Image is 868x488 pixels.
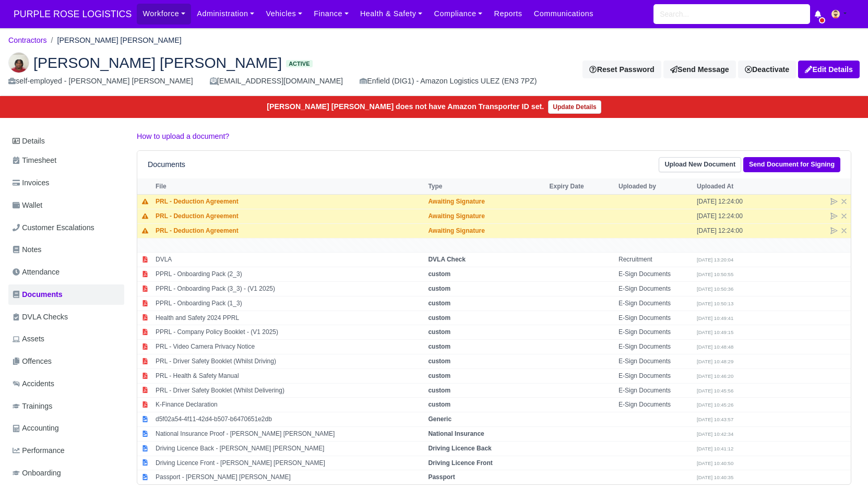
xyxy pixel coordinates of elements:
small: [DATE] 10:49:15 [697,329,733,335]
td: Awaiting Signature [425,195,546,209]
a: Health & Safety [354,4,429,24]
a: Administration [191,4,260,24]
strong: custom [428,300,450,307]
div: Enfield (DIG1) - Amazon Logistics ULEZ (EN3 7PZ) [360,75,537,87]
a: Upload New Document [659,157,741,172]
td: E-Sign Documents [616,281,694,296]
span: Accounting [13,422,59,434]
td: [DATE] 12:24:00 [694,195,772,209]
td: Passport - [PERSON_NAME] [PERSON_NAME] [153,470,425,484]
li: [PERSON_NAME] [PERSON_NAME] [47,34,182,46]
td: E-Sign Documents [616,267,694,282]
a: Attendance [8,262,124,282]
a: Accounting [8,418,124,438]
button: Reset Password [582,61,661,78]
span: Assets [13,333,44,345]
a: Workforce [137,4,191,24]
td: PRL - Deduction Agreement [153,195,425,209]
a: Wallet [8,195,124,216]
h6: Documents [148,160,185,169]
span: Wallet [13,199,42,211]
td: PRL - Driver Safety Booklet (Whilst Driving) [153,354,425,368]
td: PRL - Driver Safety Booklet (Whilst Delivering) [153,383,425,398]
strong: custom [428,358,450,365]
a: Trainings [8,396,124,416]
strong: Passport [428,473,455,481]
span: Timesheet [13,154,56,166]
div: self-employed - [PERSON_NAME] [PERSON_NAME] [8,75,193,87]
a: Invoices [8,173,124,193]
strong: custom [428,270,450,278]
strong: custom [428,285,450,292]
strong: Generic [428,415,451,423]
small: [DATE] 10:42:34 [697,431,733,437]
strong: custom [428,314,450,322]
span: Performance [13,445,65,457]
span: PURPLE ROSE LOGISTICS [8,4,137,25]
a: Assets [8,329,124,349]
td: Awaiting Signature [425,209,546,223]
a: Compliance [428,4,488,24]
th: Uploaded by [616,178,694,194]
strong: Driving Licence Back [428,445,491,452]
span: Notes [13,244,41,256]
td: [DATE] 12:24:00 [694,209,772,223]
a: Onboarding [8,463,124,483]
td: DVLA [153,253,425,267]
a: Details [8,132,124,151]
small: [DATE] 10:48:29 [697,359,733,364]
a: Offences [8,351,124,372]
a: Contractors [8,36,47,44]
small: [DATE] 10:50:55 [697,271,733,277]
td: Recruitment [616,253,694,267]
td: Driving Licence Front - [PERSON_NAME] [PERSON_NAME] [153,456,425,470]
td: Driving Licence Back - [PERSON_NAME] [PERSON_NAME] [153,441,425,456]
div: Melvin Otshudi Manya [1,44,867,96]
a: Update Details [548,100,601,114]
td: E-Sign Documents [616,354,694,368]
a: Edit Details [798,61,860,78]
td: K-Finance Declaration [153,398,425,412]
small: [DATE] 10:45:56 [697,388,733,394]
span: Active [286,60,312,68]
td: PRL - Deduction Agreement [153,223,425,238]
td: [DATE] 12:24:00 [694,223,772,238]
strong: DVLA Check [428,256,466,263]
span: Invoices [13,177,49,189]
span: Offences [13,355,52,367]
a: Customer Escalations [8,218,124,238]
a: PURPLE ROSE LOGISTICS [8,4,137,25]
small: [DATE] 13:20:04 [697,257,733,263]
span: Trainings [13,400,52,412]
small: [DATE] 10:46:20 [697,373,733,379]
td: E-Sign Documents [616,325,694,340]
a: Timesheet [8,150,124,171]
th: File [153,178,425,194]
td: d5f02a54-4f11-42d4-b507-b6470651e2db [153,412,425,427]
td: E-Sign Documents [616,383,694,398]
span: DVLA Checks [13,311,68,323]
a: Performance [8,441,124,461]
td: PRL - Video Camera Privacy Notice [153,340,425,354]
a: Vehicles [260,4,308,24]
small: [DATE] 10:40:50 [697,460,733,466]
td: PPRL - Onboarding Pack (3_3) - (V1 2025) [153,281,425,296]
small: [DATE] 10:50:13 [697,301,733,306]
small: [DATE] 10:40:35 [697,474,733,480]
a: Documents [8,284,124,305]
td: PRL - Health & Safety Manual [153,368,425,383]
td: E-Sign Documents [616,311,694,325]
span: Customer Escalations [13,222,94,234]
a: How to upload a document? [137,132,229,140]
strong: custom [428,328,450,336]
small: [DATE] 10:41:12 [697,446,733,451]
span: Documents [13,289,63,301]
a: Deactivate [738,61,796,78]
td: E-Sign Documents [616,368,694,383]
td: E-Sign Documents [616,296,694,311]
th: Uploaded At [694,178,772,194]
td: PRL - Deduction Agreement [153,209,425,223]
td: PPRL - Onboarding Pack (1_3) [153,296,425,311]
small: [DATE] 10:49:41 [697,315,733,321]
